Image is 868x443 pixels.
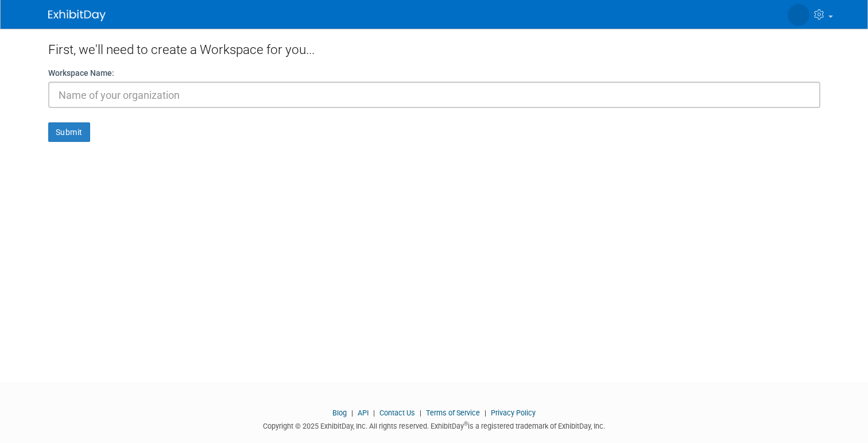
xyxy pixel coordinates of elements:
[332,409,347,417] a: Blog
[48,67,114,79] label: Workspace Name:
[48,82,820,108] input: Name of your organization
[48,122,90,142] button: Submit
[426,409,480,417] a: Terms of Service
[370,409,378,417] span: |
[348,409,356,417] span: |
[464,421,468,427] sup: ®
[48,29,820,67] div: First, we'll need to create a Workspace for you...
[48,10,106,21] img: ExhibitDay
[491,409,536,417] a: Privacy Policy
[358,409,369,417] a: API
[482,409,489,417] span: |
[379,409,415,417] a: Contact Us
[417,409,424,417] span: |
[788,4,809,26] img: Maggy Higareda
